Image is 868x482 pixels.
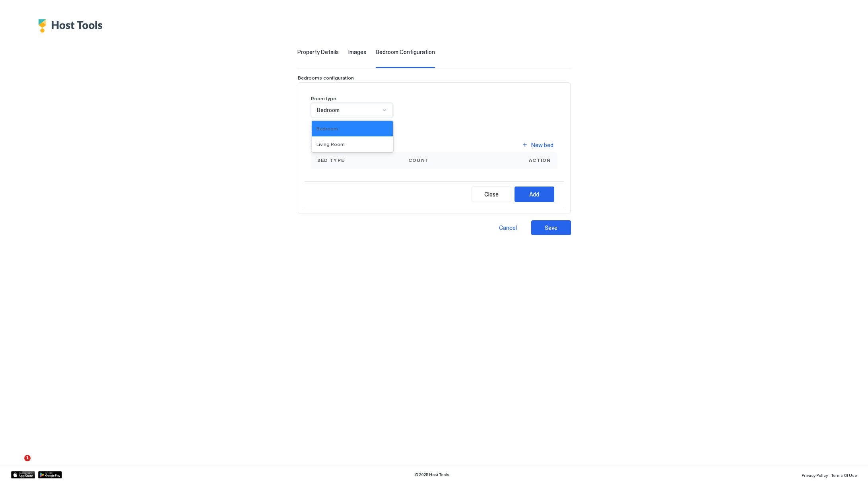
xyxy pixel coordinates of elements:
[408,157,429,164] span: Count
[38,471,62,478] a: Google Play Store
[320,126,557,131] div: Is private bathroom
[531,141,553,149] div: New bed
[376,49,435,56] span: Bedroom Configuration
[484,190,499,198] div: Close
[529,157,551,164] span: Action
[831,473,857,478] span: Terms Of Use
[802,473,828,478] span: Privacy Policy
[472,187,511,202] button: Close
[531,220,571,235] button: Save
[802,470,828,479] a: Privacy Policy
[529,190,539,198] div: Add
[415,472,449,477] span: © 2025 Host Tools
[8,455,27,474] iframe: Intercom live chat
[311,125,557,132] div: privateBathroom
[311,141,324,148] span: Beds
[317,141,345,147] span: Living Room
[545,224,557,232] div: Save
[24,455,31,461] span: 1
[311,95,336,101] span: Room type
[38,19,107,33] div: Host Tools Logo
[317,157,345,164] span: Bed type
[499,224,517,232] div: Cancel
[317,107,340,114] span: Bedroom
[831,470,857,479] a: Terms Of Use
[488,220,528,235] button: Cancel
[348,49,366,56] span: Images
[317,126,338,132] span: Bedroom
[297,49,339,56] span: Property Details
[518,140,557,150] button: New bed
[11,471,35,478] a: App Store
[298,75,354,81] span: Bedrooms configuration
[515,187,554,202] button: Add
